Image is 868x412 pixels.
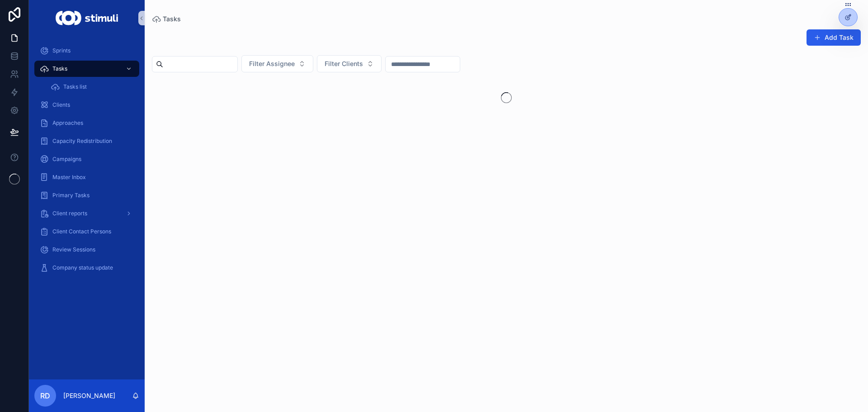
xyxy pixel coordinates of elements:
a: Master Inbox [34,169,139,185]
a: Tasks list [45,79,139,95]
span: Tasks [52,65,67,72]
span: Client Contact Persons [52,228,111,235]
span: Campaigns [52,156,81,163]
span: Sprints [52,47,71,54]
span: Client reports [52,210,87,217]
button: Select Button [241,55,313,72]
a: Primary Tasks [34,187,139,204]
a: Tasks [152,14,181,24]
span: Master Inbox [52,174,86,181]
span: RD [40,390,50,401]
a: Sprints [34,43,139,59]
a: Tasks [34,61,139,77]
span: Capacity Redistribution [52,137,112,145]
span: Company status update [52,264,113,271]
span: Review Sessions [52,246,95,253]
span: Approaches [52,119,83,127]
span: Clients [52,101,70,109]
span: Tasks [163,14,181,24]
p: [PERSON_NAME] [63,391,115,400]
button: Select Button [317,55,382,72]
a: Company status update [34,260,139,276]
span: Tasks list [63,83,87,90]
a: Capacity Redistribution [34,133,139,149]
img: App logo [56,11,118,25]
a: Clients [34,97,139,113]
span: Filter Assignee [249,59,295,68]
div: scrollable content [29,36,145,288]
a: Review Sessions [34,242,139,258]
a: Client Contact Persons [34,223,139,240]
a: Campaigns [34,151,139,167]
span: Primary Tasks [52,192,90,199]
button: Add Task [807,29,861,46]
span: Filter Clients [325,59,363,68]
a: Client reports [34,205,139,222]
a: Approaches [34,115,139,131]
